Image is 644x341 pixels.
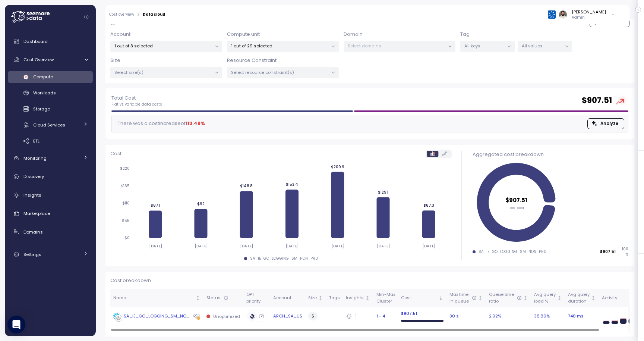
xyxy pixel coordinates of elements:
span: ETL [33,138,40,144]
p: 1 out of 29 selected [231,43,328,49]
tspan: $129.1 [378,190,388,195]
div: There was a cost increase of [116,120,205,127]
tspan: $220 [120,166,130,171]
div: > [137,12,140,17]
p: Compute unit [227,31,260,38]
a: Workloads [8,87,93,99]
div: Not sorted [318,295,323,301]
span: 30 s [449,313,459,320]
span: 38.89 % [534,313,550,320]
div: 113.48 % [186,120,205,127]
span: S [312,312,314,320]
p: 100 % [619,247,628,257]
tspan: $907.51 [505,196,527,204]
a: Insights [8,188,93,203]
span: Discovery [23,173,44,179]
tspan: $92 [197,201,205,206]
span: Cloud Services [33,122,65,128]
tspan: [DATE] [240,244,253,248]
th: InsightsNot sorted [343,289,373,307]
div: Not sorted [195,295,201,301]
p: Account [110,31,130,38]
div: Cost [401,295,437,301]
span: Analyze [600,119,618,129]
tspan: $0 [124,235,130,240]
a: Discovery [8,169,93,184]
div: Size [308,295,317,301]
span: Workloads [33,90,56,96]
p: Cost breakdown [110,277,629,284]
p: Size [110,57,120,64]
a: Dashboard [8,34,93,49]
td: 748 ms [565,307,599,326]
div: SA_IE_GO_LOGGING_SM_NON_PRD [479,249,546,254]
div: 1 [346,313,370,320]
p: Total Cost [111,94,162,102]
img: 68790ce639d2d68da1992664.PNG [548,10,556,18]
div: SA_IE_GO_LOGGING_SM_NON_PRD [250,256,318,261]
td: 1 - 4 [373,307,398,326]
p: All values [522,43,562,49]
tspan: [DATE] [331,244,344,248]
td: ARCH_SA_US [270,307,305,326]
a: Storage [8,103,93,115]
div: Not sorted [557,295,562,301]
h2: $ 907.51 [582,95,612,106]
p: Select size(s) [114,69,212,75]
div: Data cloud [143,13,165,16]
div: [PERSON_NAME] [572,9,606,15]
tspan: $209.9 [331,164,344,169]
tspan: $110 [122,201,130,206]
tspan: [DATE] [195,244,208,248]
p: $ 907.51 [401,310,443,316]
tspan: Total cost [508,205,524,210]
div: Not sorted [365,295,370,301]
div: Avg query load % [534,291,556,304]
th: NameNot sorted [110,289,203,307]
div: Not sorted [478,295,483,301]
p: $907.51 [600,249,616,254]
p: Unoptimized [213,313,240,319]
p: All keys [464,43,504,49]
a: ETL [8,135,93,147]
tspan: $87.1 [150,203,160,208]
a: Cost overview [109,13,134,16]
p: Tag [460,31,470,38]
div: Status [206,295,240,301]
th: Max timein queueNot sorted [446,289,486,307]
div: Max time in queue [449,291,477,304]
div: Open Intercom Messenger [7,316,25,334]
div: Not sorted [591,295,596,301]
p: Cost [110,150,121,157]
a: Settings [8,247,93,262]
tspan: $55 [122,218,130,223]
button: Collapse navigation [82,14,91,20]
span: Monitoring [23,155,47,161]
div: Avg query duration [568,291,590,304]
a: Monitoring [8,151,93,166]
p: Resource Constraint [227,57,277,64]
p: Flat vs variable data costs [111,102,162,107]
p: Domain [344,31,363,38]
span: Compute [33,74,53,80]
a: Compute [8,71,93,83]
th: Avg querydurationNot sorted [565,289,599,307]
p: 1 out of 3 selected [114,43,212,49]
span: Storage [33,106,50,112]
tspan: [DATE] [377,244,390,248]
tspan: $153.4 [286,182,298,187]
th: SizeNot sorted [305,289,326,307]
span: Marketplace [23,210,50,216]
a: Cost Overview [8,52,93,67]
img: ACg8ocLskjvUhBDgxtSFCRx4ztb74ewwa1VrVEuDBD_Ho1mrTsQB-QE=s96-c [559,10,567,18]
p: Select resource constraint(s) [231,69,328,75]
th: Avg queryload %Not sorted [531,289,565,307]
span: Insights [23,192,41,198]
tspan: $165 [121,184,130,188]
div: Name [113,295,194,301]
span: Domains [23,229,43,235]
div: Not sorted [523,295,528,301]
tspan: $87.3 [423,203,434,208]
tspan: [DATE] [285,244,299,248]
div: Aggregated cost breakdown [473,151,628,158]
